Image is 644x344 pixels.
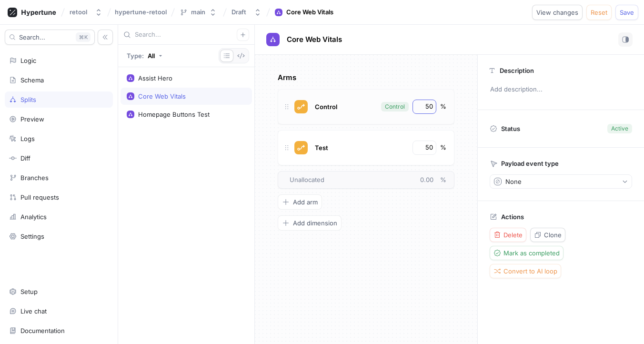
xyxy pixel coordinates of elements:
button: Clone [530,228,565,242]
button: Add arm [278,194,322,210]
input: Search... [135,30,237,40]
button: Type: All [123,48,166,63]
span: Reset [591,10,607,15]
div: main [191,8,205,16]
p: Add description... [486,81,636,98]
span: Delete [503,232,523,238]
div: % [440,102,446,111]
span: Convert to AI loop [503,268,557,274]
p: Payload event type [501,160,559,167]
div: Core Web Vitals [286,8,333,17]
p: Actions [501,213,524,221]
button: retool [66,4,106,20]
div: Analytics [20,213,47,221]
div: Control [385,102,405,111]
span: Clone [544,232,562,238]
span: hypertune-retool [115,9,167,15]
div: Preview [20,115,44,123]
a: Documentation [5,323,113,339]
div: All [148,53,155,59]
div: Homepage Buttons Test [138,111,210,118]
div: Logs [20,135,35,142]
div: Pull requests [20,193,59,201]
div: % [440,143,446,152]
span: Core Web Vitals [287,36,342,43]
div: Diff [20,154,30,162]
span: Add arm [293,199,318,205]
span: % [440,176,446,183]
span: Mark as completed [503,250,560,256]
div: Core Web Vitals [138,92,186,100]
p: Arms [278,72,454,83]
div: Active [611,124,628,133]
button: Draft [228,4,265,20]
div: Splits [20,96,36,103]
button: Mark as completed [490,246,563,260]
span: Search... [19,34,45,40]
span: Save [620,10,634,15]
p: Status [501,122,520,135]
p: Type: [127,53,144,59]
span: Test [315,144,328,152]
div: Documentation [20,327,65,334]
p: Description [500,67,534,74]
button: Save [615,5,638,20]
div: None [505,178,522,186]
div: K [76,32,91,42]
span: 0.00 [420,176,440,183]
button: View changes [532,5,583,20]
button: Delete [490,228,526,242]
button: None [490,174,632,189]
span: Control [315,103,337,111]
span: Add dimension [293,220,337,226]
button: Convert to AI loop [490,264,561,278]
button: Add dimension [278,215,342,231]
div: Settings [20,233,44,240]
div: Setup [20,288,38,295]
div: Assist Hero [138,74,172,82]
div: Draft [231,8,246,16]
div: retool [70,8,87,16]
div: Logic [20,57,36,64]
div: Branches [20,174,49,182]
div: Schema [20,76,44,84]
span: View changes [536,10,578,15]
button: Search...K [5,30,95,45]
button: Reset [586,5,612,20]
div: Live chat [20,307,47,315]
button: main [176,4,221,20]
span: Unallocated [290,175,324,185]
